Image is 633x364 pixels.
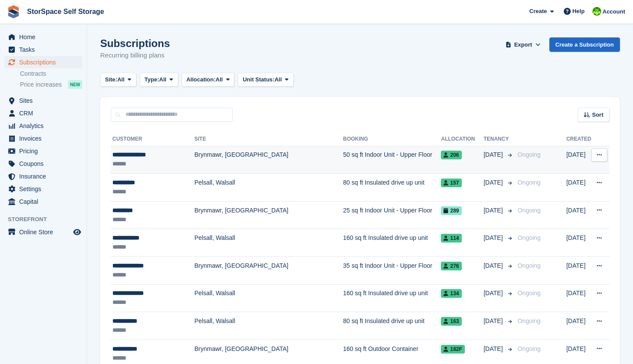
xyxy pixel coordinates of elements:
[194,174,343,202] td: Pelsall, Walsall
[518,317,541,324] span: Ongoing
[4,183,82,195] a: menu
[111,132,194,146] th: Customer
[484,150,504,159] span: [DATE]
[4,170,82,182] a: menu
[441,345,464,354] span: 182f
[343,174,441,202] td: 80 sq ft Insulated drive up unit
[194,132,343,146] th: Site
[603,7,625,16] span: Account
[484,178,504,187] span: [DATE]
[441,289,461,298] span: 134
[19,170,71,182] span: Insurance
[343,312,441,340] td: 80 sq ft Insulated drive up unit
[194,229,343,257] td: Pelsall, Walsall
[238,73,293,87] button: Unit Status: All
[518,234,541,241] span: Ongoing
[4,31,82,43] a: menu
[441,262,461,270] span: 276
[4,107,82,119] a: menu
[566,229,591,257] td: [DATE]
[572,7,585,16] span: Help
[484,206,504,215] span: [DATE]
[518,151,541,158] span: Ongoing
[4,94,82,107] a: menu
[514,40,532,49] span: Export
[343,284,441,312] td: 160 sq ft Insulated drive up unit
[216,75,223,84] span: All
[4,56,82,68] a: menu
[4,145,82,157] a: menu
[19,31,71,43] span: Home
[19,56,71,68] span: Subscriptions
[518,290,541,297] span: Ongoing
[243,75,274,84] span: Unit Status:
[8,215,87,224] span: Storefront
[343,201,441,229] td: 25 sq ft Indoor Unit - Upper Floor
[566,146,591,174] td: [DATE]
[566,132,591,146] th: Created
[105,75,117,84] span: Site:
[592,111,603,119] span: Sort
[100,51,170,61] p: Recurring billing plans
[441,132,483,146] th: Allocation
[194,257,343,285] td: Brynmawr, [GEOGRAPHIC_DATA]
[343,132,441,146] th: Booking
[504,37,542,52] button: Export
[484,261,504,270] span: [DATE]
[518,262,541,269] span: Ongoing
[549,37,620,52] a: Create a Subscription
[4,132,82,145] a: menu
[24,4,108,19] a: StorSpace Self Storage
[68,80,82,89] div: NEW
[441,179,461,187] span: 157
[4,226,82,238] a: menu
[19,158,71,170] span: Coupons
[194,312,343,340] td: Pelsall, Walsall
[566,312,591,340] td: [DATE]
[100,73,136,87] button: Site: All
[19,132,71,145] span: Invoices
[19,145,71,157] span: Pricing
[4,195,82,208] a: menu
[145,75,159,84] span: Type:
[19,44,71,56] span: Tasks
[186,75,216,84] span: Allocation:
[343,229,441,257] td: 160 sq ft Insulated drive up unit
[194,146,343,174] td: Brynmawr, [GEOGRAPHIC_DATA]
[274,75,282,84] span: All
[343,257,441,285] td: 35 sq ft Indoor Unit - Upper Floor
[7,5,20,18] img: stora-icon-8386f47178a22dfd0bd8f6a31ec36ba5ce8667c1dd55bd0f319d3a0aa187defe.svg
[518,345,541,352] span: Ongoing
[441,317,461,326] span: 163
[159,75,166,84] span: All
[20,70,82,78] a: Contracts
[182,73,235,87] button: Allocation: All
[484,132,514,146] th: Tenancy
[441,206,461,215] span: 289
[592,7,601,16] img: paul catt
[484,344,504,354] span: [DATE]
[4,120,82,132] a: menu
[100,37,170,49] h1: Subscriptions
[343,146,441,174] td: 50 sq ft Indoor Unit - Upper Floor
[484,317,504,326] span: [DATE]
[20,81,62,89] span: Price increases
[19,195,71,208] span: Capital
[194,284,343,312] td: Pelsall, Walsall
[4,158,82,170] a: menu
[117,75,125,84] span: All
[19,107,71,119] span: CRM
[518,207,541,214] span: Ongoing
[566,257,591,285] td: [DATE]
[566,174,591,202] td: [DATE]
[566,201,591,229] td: [DATE]
[484,289,504,298] span: [DATE]
[19,120,71,132] span: Analytics
[194,201,343,229] td: Brynmawr, [GEOGRAPHIC_DATA]
[19,226,71,238] span: Online Store
[140,73,178,87] button: Type: All
[441,234,461,243] span: 114
[529,7,547,16] span: Create
[566,284,591,312] td: [DATE]
[72,227,82,237] a: Preview store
